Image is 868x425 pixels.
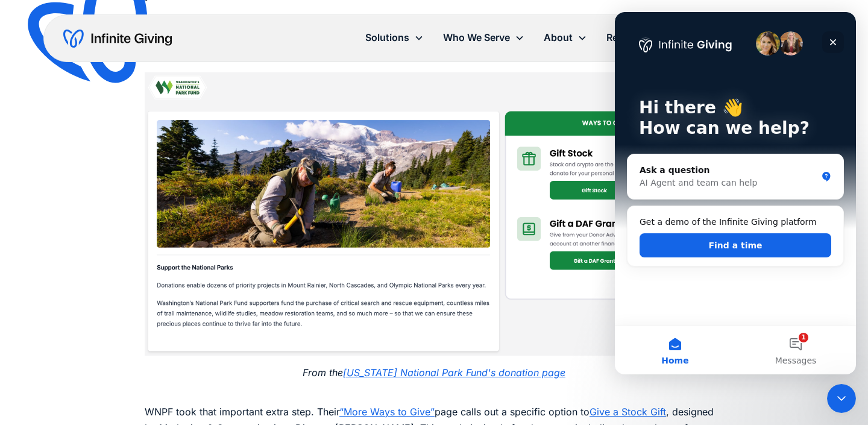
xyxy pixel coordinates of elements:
a: home [63,29,172,48]
em: From the [303,367,343,379]
div: Who We Serve [433,25,534,51]
iframe: Intercom live chat [827,384,856,413]
div: Resources [597,25,679,51]
div: About [534,25,597,51]
a: [US_STATE] National Park Fund's donation page [343,367,565,379]
div: About [544,30,573,46]
div: Who We Serve [443,30,510,46]
div: Solutions [365,30,409,46]
div: Solutions [356,25,433,51]
a: “More Ways to Give” [339,406,435,418]
div: Resources [606,30,655,46]
iframe: Intercom live chat [615,12,856,374]
a: Give a Stock Gift [590,406,666,418]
